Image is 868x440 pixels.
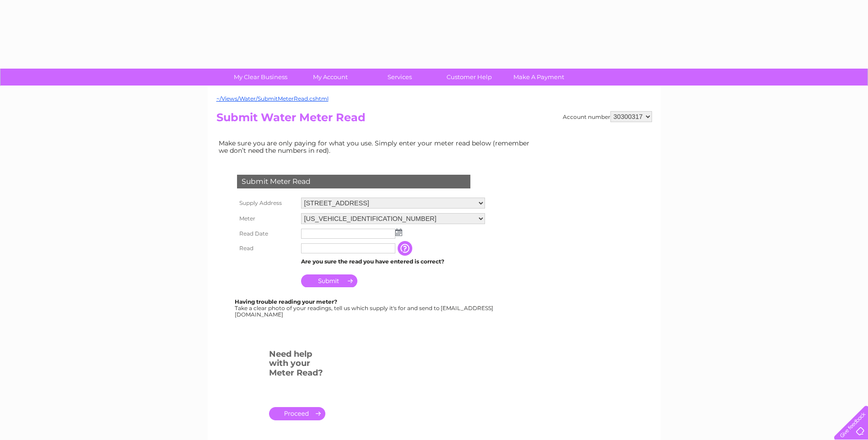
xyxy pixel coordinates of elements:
img: ... [395,229,402,236]
th: Read Date [235,226,299,241]
b: Having trouble reading your meter? [235,298,337,305]
a: My Clear Business [223,69,298,86]
th: Meter [235,211,299,226]
div: Account number [563,111,652,122]
a: Make A Payment [501,69,577,86]
div: Take a clear photo of your readings, tell us which supply it's for and send to [EMAIL_ADDRESS][DO... [235,299,495,317]
td: Are you sure the read you have entered is correct? [299,256,487,268]
h2: Submit Water Meter Read [216,111,652,129]
a: ~/Views/Water/SubmitMeterRead.cshtml [216,95,329,102]
input: Information [398,241,414,256]
a: Customer Help [431,69,507,86]
div: Submit Meter Read [237,175,470,188]
a: Services [362,69,437,86]
a: My Account [292,69,368,86]
input: Submit [301,274,357,287]
th: Read [235,241,299,256]
td: Make sure you are only paying for what you use. Simply enter your meter read below (remember we d... [216,137,537,156]
th: Supply Address [235,195,299,211]
a: . [269,407,325,420]
h3: Need help with your Meter Read? [269,348,325,382]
